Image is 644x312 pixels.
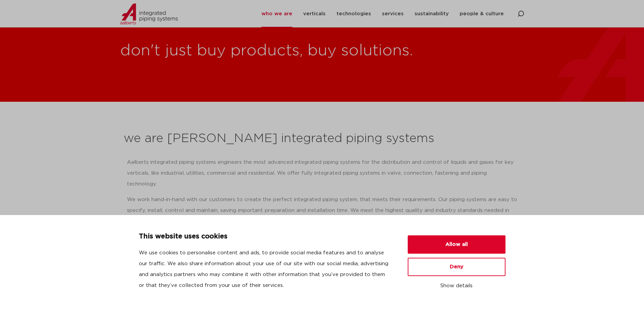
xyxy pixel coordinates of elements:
button: Deny [408,258,505,276]
p: We work hand-in-hand with our customers to create the perfect integrated piping system, that meet... [127,194,517,227]
button: Allow all [408,235,505,254]
p: This website uses cookies [139,231,391,242]
p: Aalberts integrated piping systems engineers the most advanced integrated piping systems for the ... [127,157,517,190]
p: We use cookies to personalise content and ads, to provide social media features and to analyse ou... [139,248,391,291]
h2: we are [PERSON_NAME] integrated piping systems [124,131,521,147]
button: Show details [408,280,505,292]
